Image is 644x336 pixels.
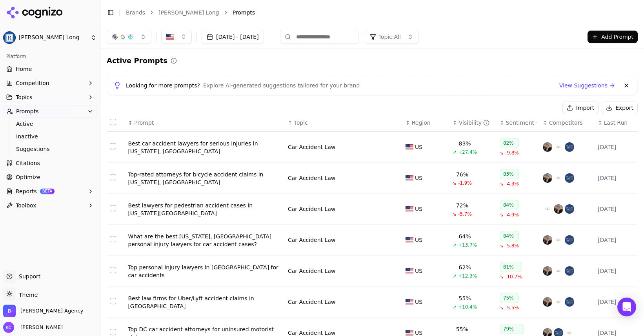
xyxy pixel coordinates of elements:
[107,55,167,66] h2: Active Prompts
[565,173,574,183] img: simeone miller
[588,31,638,43] button: Add Prompt
[505,212,519,218] span: -4.9%
[458,242,477,248] span: +13.7%
[3,185,97,198] button: ReportsBETA
[128,171,282,186] div: Top-rated attorneys for bicycle accident claims in [US_STATE], [GEOGRAPHIC_DATA]
[453,273,457,279] span: ↗
[378,33,401,41] span: Topic: All
[500,243,504,249] span: ↘
[500,324,524,334] div: 79%
[459,232,471,240] div: 64%
[505,243,519,249] span: -5.8%
[128,263,282,279] a: Top personal injury lawyers in [GEOGRAPHIC_DATA] for car accidents
[3,322,63,333] button: Open user button
[415,205,422,213] span: US
[126,82,200,89] span: Looking for more prompts?
[406,206,413,212] img: US flag
[602,102,638,114] button: Export
[500,150,504,156] span: ↘
[16,145,84,153] span: Suggestions
[126,9,622,16] nav: breadcrumb
[3,305,83,317] button: Open organization switcher
[3,157,97,169] a: Citations
[17,324,63,331] span: [PERSON_NAME]
[16,120,84,128] span: Active
[406,175,413,181] img: US flag
[203,82,360,89] span: Explore AI-generated suggestions tailored for your brand
[505,305,519,311] span: -5.5%
[497,114,540,132] th: sentiment
[453,304,457,310] span: ↗
[453,211,457,217] span: ↘
[543,142,552,152] img: price benowitz
[3,305,16,317] img: Bob Agency
[500,169,519,179] div: 83%
[543,204,552,214] img: cohen and cohen
[158,9,219,16] a: [PERSON_NAME] Long
[406,330,413,336] img: US flag
[16,79,49,87] span: Competition
[110,298,116,304] button: Select row 19
[3,31,16,44] img: Regan Zambri Long
[110,119,116,125] button: Select all rows
[110,329,116,335] button: Select row 21
[406,119,446,127] div: ↕Region
[415,174,422,182] span: US
[458,211,472,217] span: -5.7%
[16,202,36,209] span: Toolbox
[128,232,282,248] a: What are the best [US_STATE], [GEOGRAPHIC_DATA] personal injury lawyers for car accident cases?
[565,204,574,214] img: simeone miller
[543,119,591,127] div: ↕Competitors
[458,304,477,310] span: +10.4%
[456,325,468,333] div: 55%
[500,274,504,280] span: ↘
[549,119,583,127] span: Competitors
[402,114,449,132] th: Region
[500,231,519,241] div: 84%
[288,143,335,151] a: Car Accident Law
[125,114,285,132] th: Prompt
[288,298,335,306] div: Car Accident Law
[16,159,40,167] span: Citations
[128,119,282,127] div: ↕Prompt
[449,114,497,132] th: brandMentionRate
[415,267,422,275] span: US
[598,143,635,151] div: [DATE]
[110,236,116,242] button: Select row 13
[543,297,552,307] img: price benowitz
[500,138,519,148] div: 82%
[459,119,490,127] div: Visibility
[16,292,38,298] span: Theme
[3,63,97,75] a: Home
[456,171,468,178] div: 76%
[128,202,282,217] div: Best lawyers for pedestrian accident cases in [US_STATE][GEOGRAPHIC_DATA]
[288,236,335,244] a: Car Accident Law
[500,181,504,187] span: ↘
[288,267,335,275] a: Car Accident Law
[453,242,457,248] span: ↗
[598,298,635,306] div: [DATE]
[459,140,471,147] div: 83%
[166,33,174,41] img: United States
[13,131,87,142] a: Inactive
[554,204,563,214] img: price benowitz
[3,199,97,212] button: Toolbox
[554,142,563,152] img: cohen and cohen
[40,189,55,194] span: BETA
[3,50,97,63] div: Platform
[110,205,116,211] button: Select row 7
[16,272,40,280] span: Support
[16,107,39,115] span: Prompts
[415,143,422,151] span: US
[128,140,282,155] div: Best car accident lawyers for serious injuries in [US_STATE], [GEOGRAPHIC_DATA]
[598,119,635,127] div: ↕Last Run
[458,180,472,186] span: -1.9%
[19,34,87,41] span: [PERSON_NAME] Long
[128,294,282,310] a: Best law firms for Uber/Lyft accident claims in [GEOGRAPHIC_DATA]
